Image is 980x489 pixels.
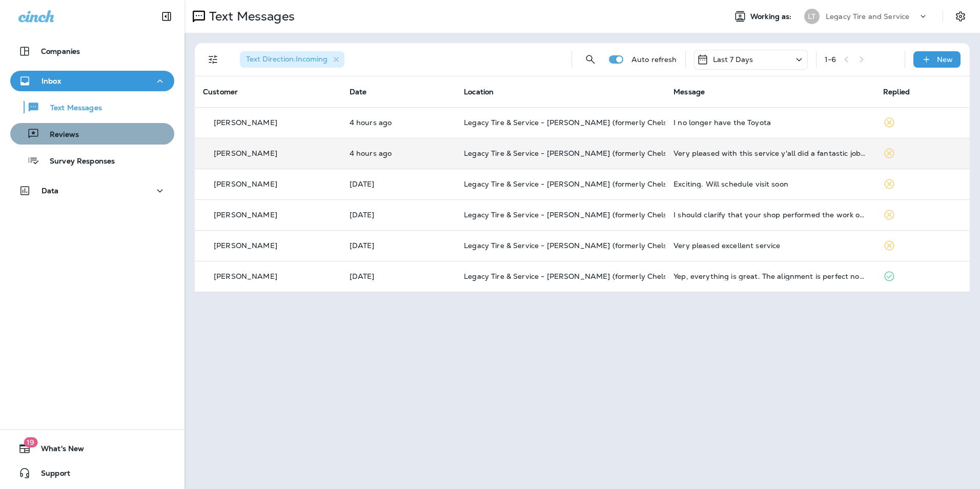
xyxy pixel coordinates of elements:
[42,77,61,85] p: Inbox
[152,6,181,27] button: Collapse Sidebar
[31,444,84,457] span: What's New
[39,157,115,167] p: Survey Responses
[10,71,174,91] button: Inbox
[631,55,677,64] p: Auto refresh
[31,469,70,481] span: Support
[883,87,910,96] span: Replied
[24,437,37,447] span: 19
[350,149,447,157] p: Sep 16, 2025 10:23 AM
[10,150,174,171] button: Survey Responses
[240,51,344,68] div: Text Direction:Incoming
[350,87,367,96] span: Date
[42,187,59,195] p: Data
[464,210,711,219] span: Legacy Tire & Service - [PERSON_NAME] (formerly Chelsea Tire Pros)
[350,211,447,219] p: Sep 14, 2025 04:54 PM
[10,123,174,145] button: Reviews
[673,149,867,157] div: Very pleased with this service y'all did a fantastic job 👍🏻
[825,55,836,64] div: 1 - 6
[464,272,711,281] span: Legacy Tire & Service - [PERSON_NAME] (formerly Chelsea Tire Pros)
[203,49,223,70] button: Filters
[10,438,174,459] button: 19What's New
[205,9,295,24] p: Text Messages
[673,211,867,219] div: I should clarify that your shop performed the work on July 9.
[580,49,601,70] button: Search Messages
[750,12,794,21] span: Working as:
[40,104,102,113] p: Text Messages
[10,463,174,483] button: Support
[951,7,970,26] button: Settings
[39,130,79,140] p: Reviews
[214,118,277,127] p: [PERSON_NAME]
[464,179,711,189] span: Legacy Tire & Service - [PERSON_NAME] (formerly Chelsea Tire Pros)
[350,180,447,188] p: Sep 15, 2025 09:29 AM
[464,241,711,250] span: Legacy Tire & Service - [PERSON_NAME] (formerly Chelsea Tire Pros)
[464,87,494,96] span: Location
[10,180,174,201] button: Data
[246,54,328,64] span: Text Direction : Incoming
[804,9,820,24] div: LT
[350,118,447,127] p: Sep 16, 2025 10:47 AM
[464,118,711,127] span: Legacy Tire & Service - [PERSON_NAME] (formerly Chelsea Tire Pros)
[214,149,277,157] p: [PERSON_NAME]
[214,241,277,250] p: [PERSON_NAME]
[41,47,80,55] p: Companies
[673,87,705,96] span: Message
[673,241,867,250] div: Very pleased excellent service
[673,272,867,280] div: Yep, everything is great. The alignment is perfect now. Thank you!
[713,55,753,64] p: Last 7 Days
[673,180,867,188] div: Exciting. Will schedule visit soon
[826,12,909,21] p: Legacy Tire and Service
[203,87,238,96] span: Customer
[350,272,447,280] p: Sep 10, 2025 08:07 AM
[214,272,277,280] p: [PERSON_NAME]
[350,241,447,250] p: Sep 14, 2025 08:05 AM
[464,149,711,158] span: Legacy Tire & Service - [PERSON_NAME] (formerly Chelsea Tire Pros)
[10,41,174,62] button: Companies
[673,118,867,127] div: I no longer have the Toyota
[214,180,277,188] p: [PERSON_NAME]
[214,211,277,219] p: [PERSON_NAME]
[937,55,953,64] p: New
[10,96,174,118] button: Text Messages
